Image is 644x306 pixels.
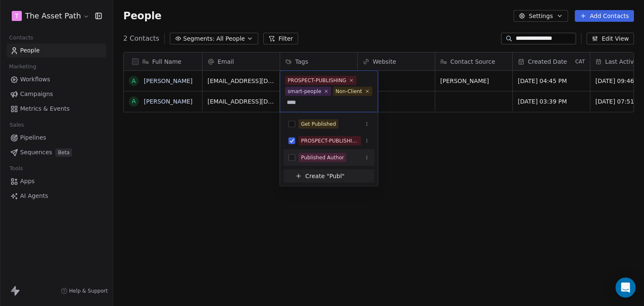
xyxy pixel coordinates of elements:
div: smart-people [288,88,321,95]
div: Suggestions [283,116,374,183]
span: Create " [305,171,329,180]
div: PROSPECT-PUBLISHING [288,77,346,84]
div: Get Published [301,120,336,128]
button: Create "Publ" [288,169,369,183]
span: " [342,171,344,180]
div: PROSPECT-PUBLISHING [301,137,358,145]
div: Non-Client [335,88,362,95]
span: Publ [329,171,342,180]
div: Published Author [301,154,344,161]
